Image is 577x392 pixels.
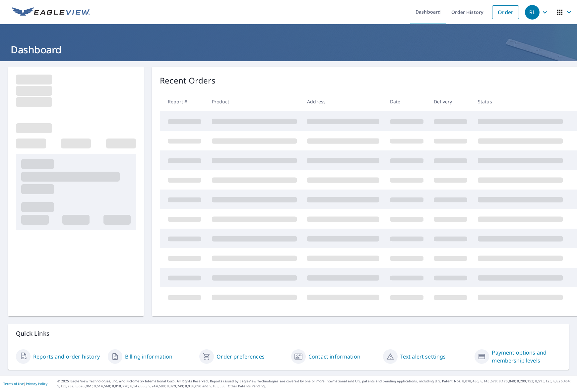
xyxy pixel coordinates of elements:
p: © 2025 Eagle View Technologies, Inc. and Pictometry International Corp. All Rights Reserved. Repo... [57,379,574,389]
th: Report # [160,92,207,111]
a: Billing information [125,353,173,361]
a: Order [492,5,519,19]
th: Status [473,92,568,111]
h1: Dashboard [8,43,569,56]
a: Privacy Policy [26,381,47,386]
a: Order preferences [217,353,265,361]
a: Reports and order history [33,353,100,361]
a: Terms of Use [3,381,24,386]
th: Address [302,92,385,111]
div: RL [525,5,540,20]
th: Delivery [428,92,473,111]
p: | [3,382,47,386]
p: Quick Links [16,329,561,338]
th: Product [207,92,302,111]
a: Payment options and membership levels [492,349,561,364]
a: Contact information [308,353,360,361]
p: Recent Orders [160,75,216,86]
a: Text alert settings [400,353,446,361]
th: Date [385,92,429,111]
img: EV Logo [12,7,90,17]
